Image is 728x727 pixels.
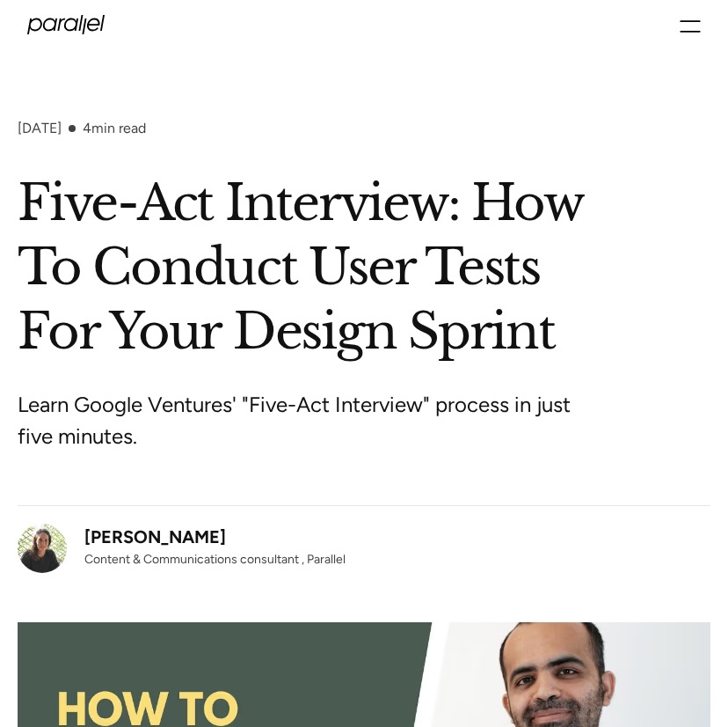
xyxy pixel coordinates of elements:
[84,524,346,550] div: [PERSON_NAME]
[84,550,346,569] div: Content & Communications consultant , Parallel
[680,14,701,35] div: menu
[18,524,67,573] img: Christine Garcia
[18,120,62,136] div: [DATE]
[83,120,146,136] div: min read
[27,15,106,35] a: home
[83,120,91,136] span: 4
[18,389,677,452] p: Learn Google Ventures' "Five-Act Interview" process in just five minutes.
[18,524,346,573] a: [PERSON_NAME]Content & Communications consultant , Parallel
[18,172,710,363] h1: Five-Act Interview: How To Conduct User Tests For Your Design Sprint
